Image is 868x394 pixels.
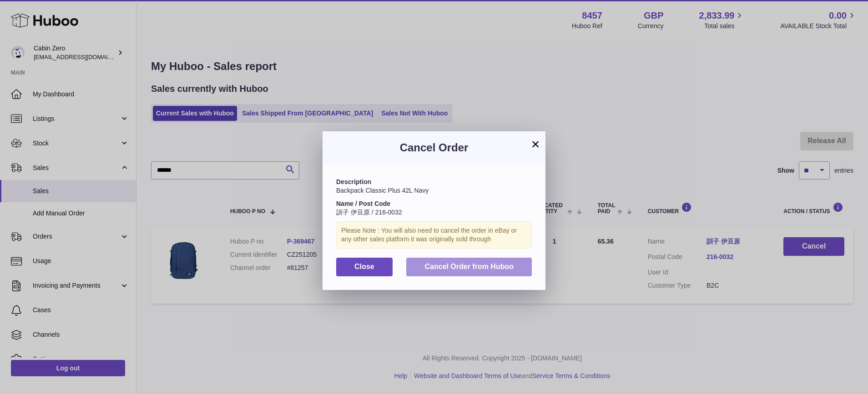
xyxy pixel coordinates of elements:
span: 訓子 伊豆原 / 216-0032 [336,209,402,216]
span: Close [354,263,374,270]
button: Close [336,258,393,276]
div: Please Note : You will also need to cancel the order in eBay or any other sales platform it was o... [336,221,532,249]
strong: Description [336,178,371,185]
h3: Cancel Order [336,140,532,155]
span: Cancel Order from Huboo [424,263,514,270]
button: × [530,139,541,150]
button: Cancel Order from Huboo [406,258,532,276]
span: Backpack Classic Plus 42L Navy [336,187,429,194]
strong: Name / Post Code [336,200,390,207]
